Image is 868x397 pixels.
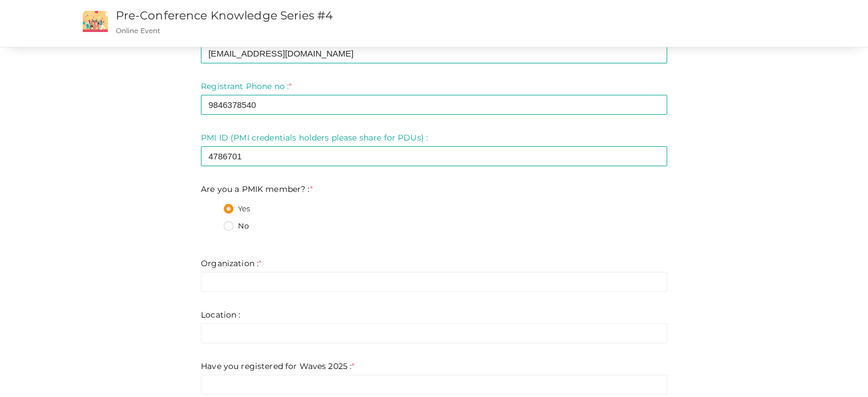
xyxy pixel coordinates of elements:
label: PMI ID (PMI credentials holders please share for PDUs) : [201,132,428,143]
label: No [224,220,249,232]
label: Registrant Phone no : [201,81,292,92]
input: Enter registrant email here. [201,43,667,63]
input: Enter registrant phone no here. [201,95,667,115]
label: Are you a PMIK member? : [201,183,313,195]
img: event2.png [83,11,108,32]
a: Pre-Conference Knowledge Series #4 [116,9,333,22]
label: Organization : [201,258,261,269]
label: Yes [224,203,250,215]
p: Online Event [116,26,550,35]
label: Location : [201,309,240,320]
label: Have you registered for Waves 2025 : [201,360,354,372]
